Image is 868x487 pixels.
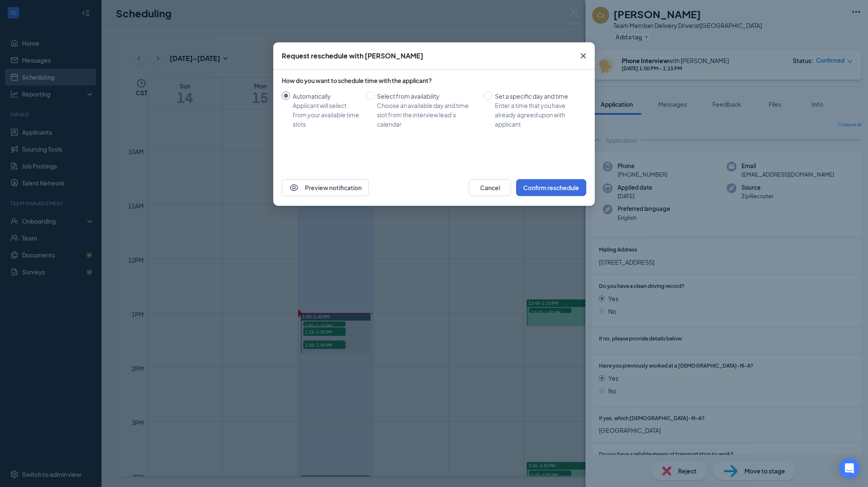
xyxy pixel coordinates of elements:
button: Close [572,42,595,69]
button: EyePreview notification [282,179,369,196]
div: Choose an available day and time slot from the interview lead’s calendar [377,101,477,129]
div: Select from availability [377,91,477,101]
button: Confirm reschedule [516,179,586,196]
div: Automatically [293,91,359,101]
div: Open Intercom Messenger [839,458,860,479]
div: Applicant will select from your available time slots [293,101,359,129]
div: Request reschedule with [PERSON_NAME] [282,51,423,61]
div: Enter a time that you have already agreed upon with applicant [495,101,580,129]
div: Set a specific day and time [495,91,580,101]
div: How do you want to schedule time with the applicant? [282,76,586,85]
svg: Cross [578,51,588,61]
svg: Eye [289,183,299,193]
button: Cancel [469,179,511,196]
